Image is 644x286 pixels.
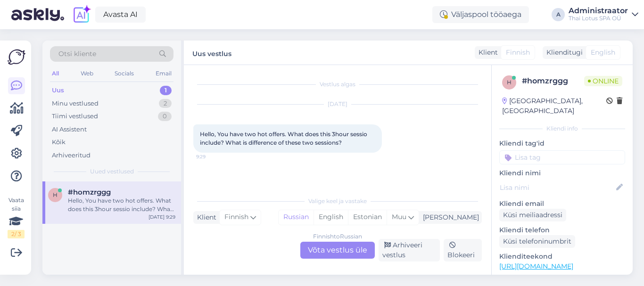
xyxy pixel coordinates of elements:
[8,196,25,238] div: Vaata siia
[8,48,25,66] img: Askly Logo
[499,274,625,283] p: Vaata edasi ...
[192,46,231,59] label: Uus vestlus
[52,125,87,134] div: AI Assistent
[193,212,216,222] div: Klient
[52,99,99,108] div: Minu vestlused
[159,99,172,108] div: 2
[52,138,66,147] div: Kõik
[584,76,622,86] span: Online
[313,232,362,241] div: Finnish to Russian
[502,96,606,116] div: [GEOGRAPHIC_DATA], [GEOGRAPHIC_DATA]
[499,168,625,178] p: Kliendi nimi
[499,262,573,270] a: [URL][DOMAIN_NAME]
[68,188,111,196] span: #homzrggg
[90,167,134,176] span: Uued vestlused
[392,212,406,221] span: Muu
[499,252,625,261] p: Klienditeekond
[279,210,314,224] div: Russian
[506,48,530,57] span: Finnish
[499,209,566,221] div: Küsi meiliaadressi
[522,75,584,87] div: # homzrggg
[50,67,61,80] div: All
[95,7,146,23] a: Avasta AI
[79,67,95,80] div: Web
[314,210,348,224] div: English
[499,225,625,235] p: Kliendi telefon
[507,79,512,86] span: h
[160,86,172,95] div: 1
[58,49,96,59] span: Otsi kliente
[300,242,375,259] div: Võta vestlus üle
[419,212,479,222] div: [PERSON_NAME]
[149,213,175,221] div: [DATE] 9:29
[72,5,91,25] img: explore-ai
[158,112,172,121] div: 0
[569,7,628,15] div: Administraator
[53,191,58,198] span: h
[200,131,369,146] span: Hello, You have two hot offers. What does this 3hour sessio include? What is difference of these ...
[552,8,565,21] div: A
[499,199,625,209] p: Kliendi email
[444,239,482,261] div: Blokeeri
[499,235,575,248] div: Küsi telefoninumbrit
[499,124,625,133] div: Kliendi info
[499,139,625,148] p: Kliendi tag'id
[348,210,387,224] div: Estonian
[193,100,482,108] div: [DATE]
[591,48,615,57] span: English
[475,48,498,57] div: Klient
[154,67,173,80] div: Email
[432,6,529,23] div: Väljaspool tööaega
[52,151,91,160] div: Arhiveeritud
[68,196,175,213] div: Hello, You have two hot offers. What does this 3hour sessio include? What is difference of these ...
[193,80,482,89] div: Vestlus algas
[569,15,628,22] div: Thai Lotus SPA OÜ
[8,230,25,238] div: 2 / 3
[569,7,638,22] a: AdministraatorThai Lotus SPA OÜ
[52,86,64,95] div: Uus
[543,48,583,57] div: Klienditugi
[52,112,98,121] div: Tiimi vestlused
[499,150,625,164] input: Lisa tag
[224,212,248,222] span: Finnish
[193,197,482,205] div: Valige keel ja vastake
[113,67,136,80] div: Socials
[379,239,440,261] div: Arhiveeri vestlus
[196,153,231,160] span: 9:29
[500,182,614,193] input: Lisa nimi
